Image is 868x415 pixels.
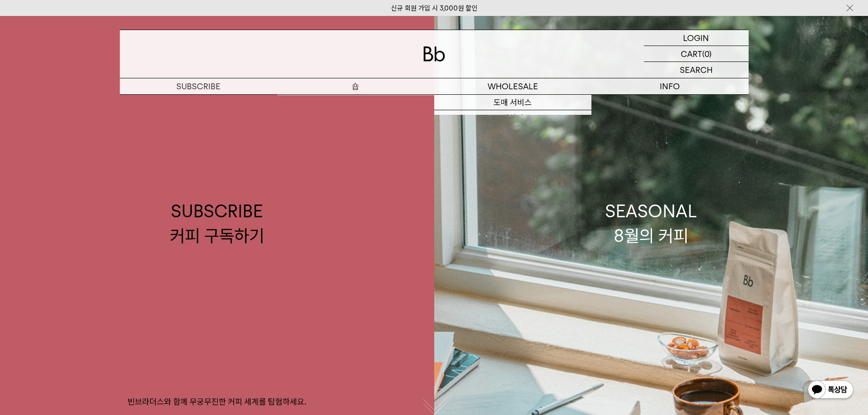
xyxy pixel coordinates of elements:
a: SUBSCRIBE [120,78,277,94]
a: 도매 서비스 [434,95,591,110]
div: SUBSCRIBE 커피 구독하기 [170,199,264,247]
a: LOGIN [644,30,749,46]
a: 원두 [277,95,434,110]
p: SEARCH [680,62,713,78]
p: LOGIN [683,30,709,46]
img: 로고 [423,46,445,61]
a: 컨설팅 [434,110,591,126]
p: INFO [591,78,749,94]
a: CART (0) [644,46,749,62]
img: 카카오톡 채널 1:1 채팅 버튼 [807,379,854,401]
div: SEASONAL 8월의 커피 [605,199,697,247]
p: CART [681,46,702,61]
p: (0) [702,46,712,61]
a: 신규 회원 가입 시 3,000원 할인 [391,4,478,12]
p: WHOLESALE [434,78,591,94]
a: 숍 [277,78,434,94]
